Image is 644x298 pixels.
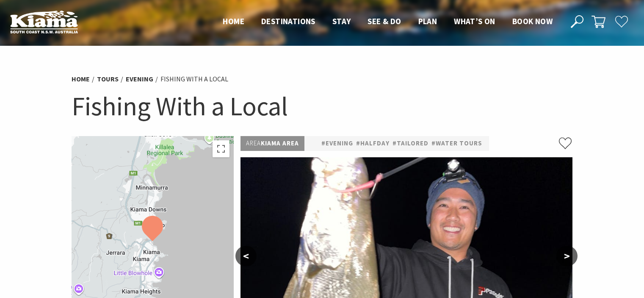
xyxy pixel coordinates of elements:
p: Kiama Area [240,136,304,151]
nav: Main Menu [214,15,561,29]
a: #Water Tours [431,138,482,149]
li: Fishing With a Local [160,74,228,85]
a: #halfday [356,138,390,149]
a: #Evening [321,138,353,149]
h1: Fishing With a Local [72,89,573,123]
span: Home [223,16,244,26]
span: Book now [512,16,553,26]
a: Home [72,75,90,84]
span: See & Do [368,16,401,26]
span: Stay [332,16,351,26]
button: Toggle fullscreen view [213,140,229,157]
a: Tours [97,75,119,84]
span: Plan [418,16,437,26]
button: < [235,246,257,266]
span: Destinations [261,16,315,26]
button: > [556,246,578,266]
span: What’s On [454,16,495,26]
img: Kiama Logo [10,10,78,33]
span: Area [246,139,261,147]
a: #tailored [392,138,428,149]
a: Evening [126,75,153,84]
